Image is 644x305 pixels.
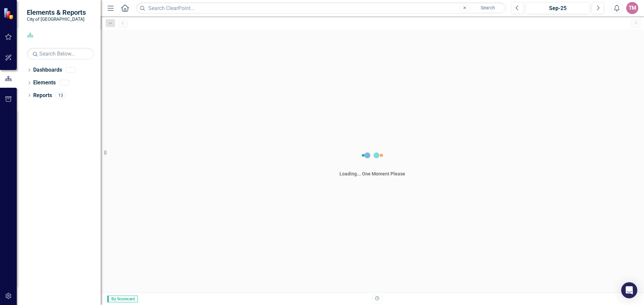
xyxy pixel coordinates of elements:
[33,92,52,99] a: Reports
[3,7,15,19] img: ClearPoint Strategy
[626,2,638,14] button: TM
[27,8,86,16] span: Elements & Reports
[471,3,504,13] button: Search
[339,170,405,177] div: Loading... One Moment Please
[55,92,66,98] div: 13
[621,282,637,298] div: Open Intercom Messenger
[33,66,62,74] a: Dashboards
[27,48,94,60] input: Search Below...
[526,2,590,14] button: Sep-25
[136,2,506,14] input: Search ClearPoint...
[33,79,56,87] a: Elements
[481,5,495,10] span: Search
[528,4,588,12] div: Sep-25
[27,16,86,22] small: City of [GEOGRAPHIC_DATA]
[107,296,138,302] span: By Scorecard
